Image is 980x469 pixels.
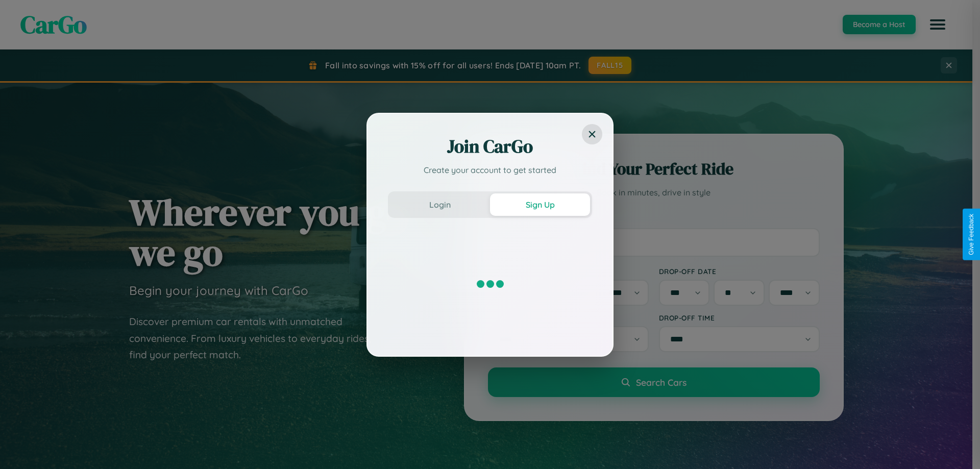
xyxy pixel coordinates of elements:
div: Give Feedback [968,214,975,255]
button: Sign Up [490,193,590,216]
h2: Join CarGo [388,134,592,159]
p: Create your account to get started [388,164,592,176]
button: Login [390,193,490,216]
iframe: Intercom live chat [10,434,35,459]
